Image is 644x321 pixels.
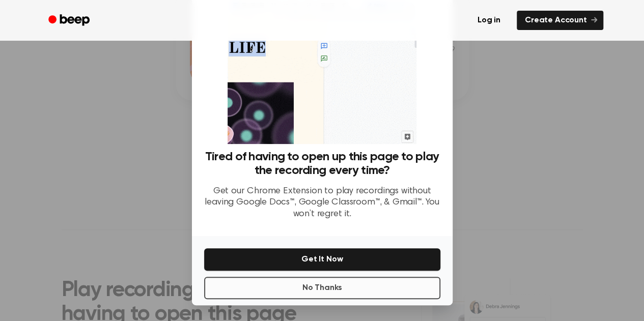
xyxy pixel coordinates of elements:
p: Get our Chrome Extension to play recordings without leaving Google Docs™, Google Classroom™, & Gm... [204,186,440,220]
button: No Thanks [204,277,440,299]
button: Get It Now [204,248,440,271]
h3: Tired of having to open up this page to play the recording every time? [204,150,440,178]
a: Log in [467,9,511,32]
a: Create Account [517,11,603,30]
a: Beep [41,11,99,31]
